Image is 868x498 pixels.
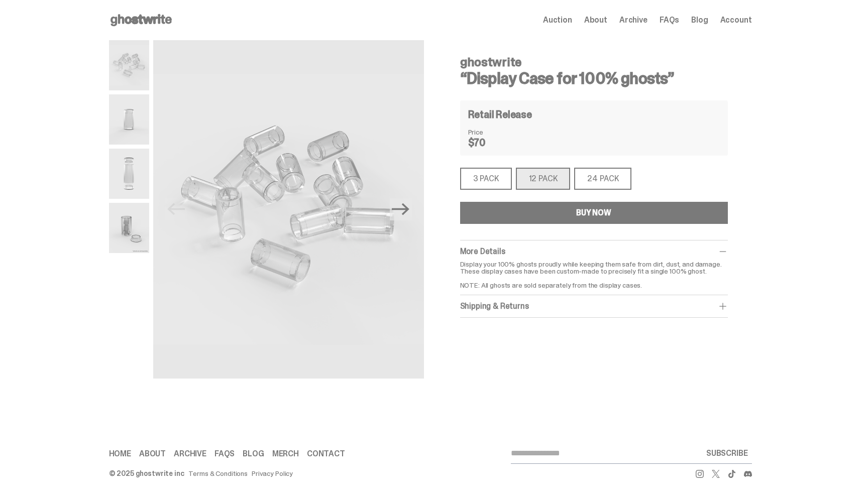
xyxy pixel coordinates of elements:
a: About [584,16,607,24]
a: Blog [691,16,708,24]
span: More Details [460,246,505,257]
p: Display your 100% ghosts proudly while keeping them safe from dirt, dust, and damage. These displ... [460,261,728,289]
dt: Price [468,129,518,136]
img: display%20case%20open.png [109,149,149,199]
h4: Retail Release [468,109,532,119]
a: Merch [272,450,299,458]
a: Terms & Conditions [188,470,248,477]
a: About [139,450,166,458]
h3: “Display Case for 100% ghosts” [460,70,728,86]
a: Blog [243,450,264,458]
a: Contact [307,450,345,458]
a: Privacy Policy [252,470,293,477]
a: Auction [543,16,572,24]
a: FAQs [214,450,235,458]
a: Account [720,16,752,24]
img: display%20case%20example.png [109,203,149,253]
img: display%20cases%2012.png [109,40,149,90]
div: 12 PACK [516,168,571,190]
button: Next [390,198,412,220]
a: Home [109,450,131,458]
div: 24 PACK [574,168,631,190]
h4: ghostwrite [460,56,728,68]
button: SUBSCRIBE [702,443,752,463]
a: FAQs [660,16,679,24]
div: © 2025 ghostwrite inc [109,470,184,477]
div: BUY NOW [576,209,611,217]
img: display%20case%201.png [109,94,149,145]
img: display%20cases%2012.png [153,40,424,379]
button: BUY NOW [460,202,728,224]
dd: $70 [468,138,518,148]
a: Archive [174,450,206,458]
div: 3 PACK [460,168,512,190]
a: Archive [619,16,647,24]
div: Shipping & Returns [460,301,728,311]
